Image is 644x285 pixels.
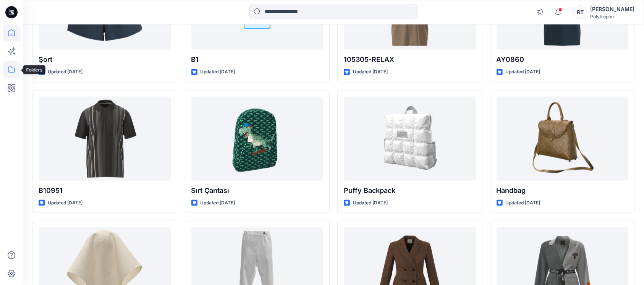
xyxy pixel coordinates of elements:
a: Handbag [497,97,629,181]
p: 105305-RELAX [344,54,476,65]
p: Şort [39,54,171,65]
p: Updated [DATE] [353,199,388,207]
p: Updated [DATE] [201,199,235,207]
p: Puffy Backpack [344,185,476,196]
div: RT [573,5,587,19]
p: Updated [DATE] [506,199,540,207]
p: Updated [DATE] [201,68,235,76]
p: Handbag [497,185,629,196]
p: Updated [DATE] [506,68,540,76]
div: [PERSON_NAME] [590,5,634,14]
p: B10951 [39,185,171,196]
p: Updated [DATE] [48,68,83,76]
a: Puffy Backpack [344,97,476,181]
div: Polytropon [590,14,634,19]
p: B1 [191,54,324,65]
a: Sırt Çantası [191,97,324,181]
p: Updated [DATE] [48,199,83,207]
p: Sırt Çantası [191,185,324,196]
p: Updated [DATE] [353,68,388,76]
a: B10951 [39,97,171,181]
p: AY0860 [497,54,629,65]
